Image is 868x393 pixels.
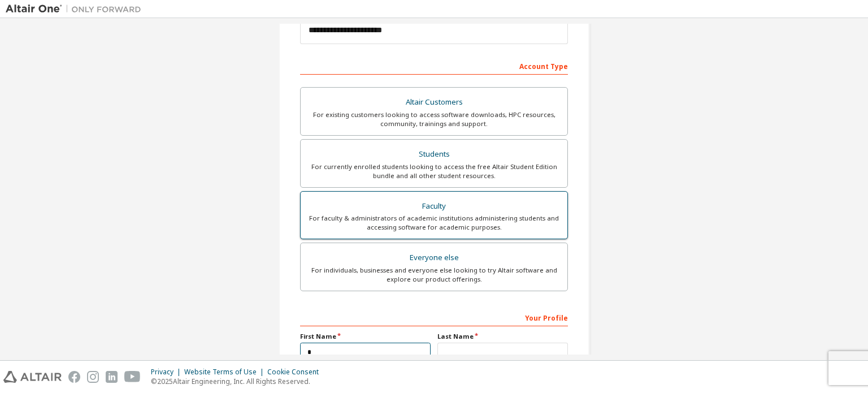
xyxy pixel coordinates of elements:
img: instagram.svg [87,371,99,383]
label: Last Name [437,332,568,341]
div: Altair Customers [307,94,561,110]
div: Cookie Consent [267,368,325,377]
div: For faculty & administrators of academic institutions administering students and accessing softwa... [307,214,561,232]
div: Website Terms of Use [184,368,267,377]
img: altair_logo.svg [3,371,62,383]
img: youtube.svg [124,371,141,383]
img: linkedin.svg [106,371,118,383]
div: For individuals, businesses and everyone else looking to try Altair software and explore our prod... [307,266,561,284]
div: For currently enrolled students looking to access the free Altair Student Edition bundle and all ... [307,162,561,180]
div: For existing customers looking to access software downloads, HPC resources, community, trainings ... [307,110,561,128]
p: © 2025 Altair Engineering, Inc. All Rights Reserved. [151,377,325,386]
img: facebook.svg [68,371,80,383]
div: Account Type [300,57,568,75]
img: Altair One [6,3,147,15]
label: First Name [300,332,431,341]
div: Everyone else [307,250,561,266]
div: Students [307,146,561,162]
div: Faculty [307,198,561,214]
div: Your Profile [300,308,568,326]
div: Privacy [151,368,184,377]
